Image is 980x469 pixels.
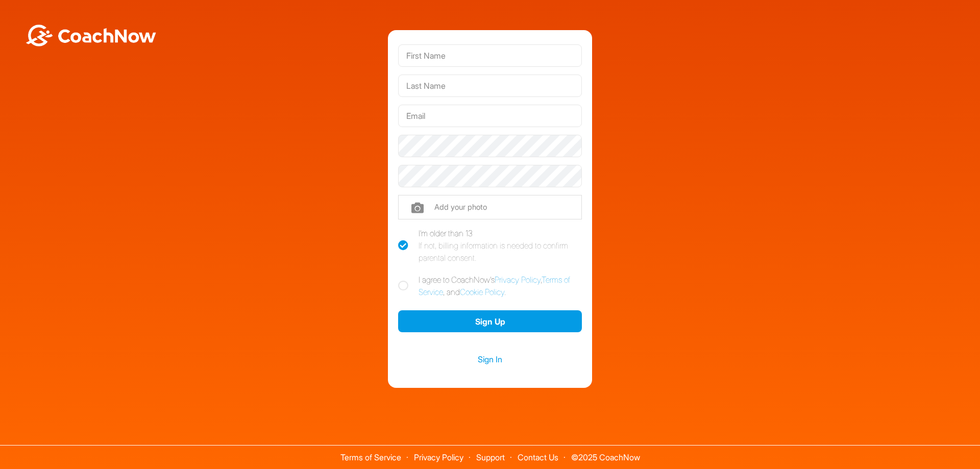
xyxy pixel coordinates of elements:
[419,227,582,264] div: I'm older than 13
[414,452,463,462] a: Privacy Policy
[398,75,582,97] input: Last Name
[398,44,582,67] input: First Name
[476,452,505,462] a: Support
[419,239,582,264] div: If not, billing information is needed to confirm parental consent.
[460,287,504,297] a: Cookie Policy
[398,310,582,332] button: Sign Up
[566,446,645,461] span: © 2025 CoachNow
[24,24,157,46] img: BwLJSsUCoWCh5upNqxVrqldRgqLPVwmV24tXu5FoVAoFEpwwqQ3VIfuoInZCoVCoTD4vwADAC3ZFMkVEQFDAAAAAElFTkSuQmCC
[518,452,558,462] a: Contact Us
[340,452,401,462] a: Terms of Service
[398,274,582,298] label: I agree to CoachNow's , , and .
[495,275,541,285] a: Privacy Policy
[398,353,582,366] a: Sign In
[398,105,582,127] input: Email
